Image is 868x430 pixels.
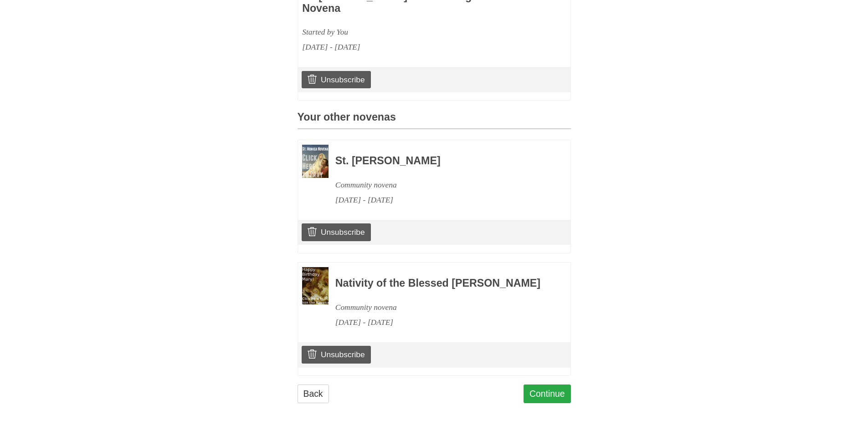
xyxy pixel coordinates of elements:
[302,25,513,40] div: Started by You
[302,71,370,88] a: Unsubscribe
[335,278,546,289] h3: Nativity of the Blessed [PERSON_NAME]
[302,346,370,363] a: Unsubscribe
[302,223,370,241] a: Unsubscribe
[302,145,329,178] img: Novena image
[335,155,546,167] h3: St. [PERSON_NAME]
[302,40,513,55] div: [DATE] - [DATE]
[335,192,546,207] div: [DATE] - [DATE]
[335,315,546,330] div: [DATE] - [DATE]
[298,111,571,129] h3: Your other novenas
[335,300,546,315] div: Community novena
[524,384,571,403] a: Continue
[335,177,546,192] div: Community novena
[298,384,329,403] a: Back
[302,267,329,304] img: Novena image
